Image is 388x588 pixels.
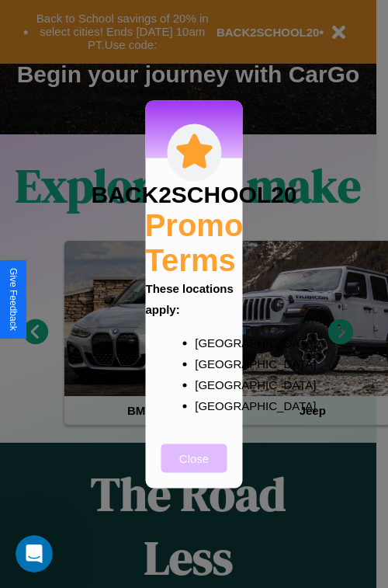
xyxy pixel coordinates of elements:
[195,353,224,374] p: [GEOGRAPHIC_DATA]
[146,281,234,315] b: These locations apply:
[145,207,244,277] h2: Promo Terms
[16,535,53,572] iframe: Intercom live chat
[195,395,224,416] p: [GEOGRAPHIC_DATA]
[8,268,19,331] div: Give Feedback
[161,444,227,472] button: Close
[91,181,296,207] h3: BACK2SCHOOL20
[195,374,224,395] p: [GEOGRAPHIC_DATA]
[195,332,224,353] p: [GEOGRAPHIC_DATA]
